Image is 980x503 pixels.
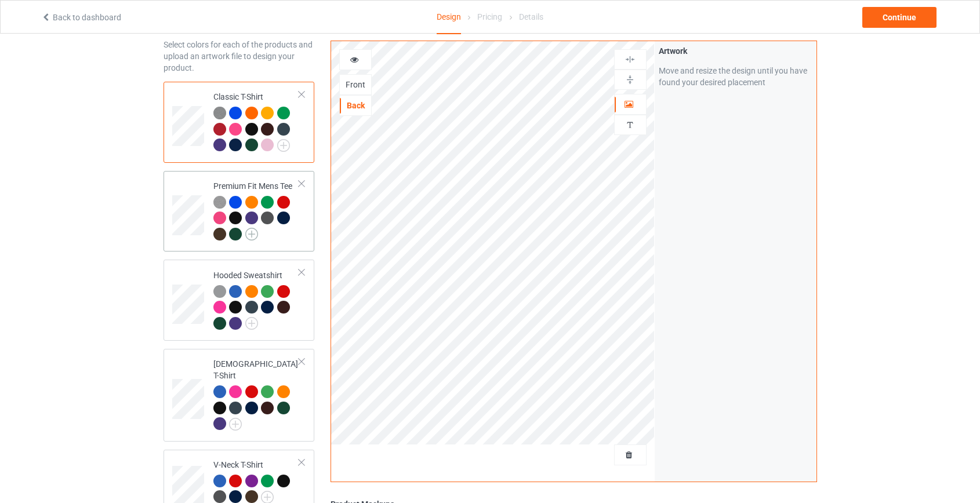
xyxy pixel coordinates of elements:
[245,317,258,330] img: svg+xml;base64,PD94bWwgdmVyc2lvbj0iMS4wIiBlbmNvZGluZz0iVVRGLTgiPz4KPHN2ZyB3aWR0aD0iMjJweCIgaGVpZ2...
[164,39,315,74] div: Select colors for each of the products and upload an artwork file to design your product.
[213,180,300,240] div: Premium Fit Mens Tee
[164,349,315,442] div: [DEMOGRAPHIC_DATA] T-Shirt
[340,79,371,90] div: Front
[625,54,636,65] img: svg%3E%0A
[625,74,636,85] img: svg%3E%0A
[229,418,242,431] img: svg+xml;base64,PD94bWwgdmVyc2lvbj0iMS4wIiBlbmNvZGluZz0iVVRGLTgiPz4KPHN2ZyB3aWR0aD0iMjJweCIgaGVpZ2...
[862,7,937,28] div: Continue
[213,107,226,119] img: heather_texture.png
[659,45,812,57] div: Artwork
[213,91,300,151] div: Classic T-Shirt
[477,1,502,33] div: Pricing
[41,13,121,22] a: Back to dashboard
[213,196,226,209] img: heather_texture.png
[245,228,258,240] img: svg+xml;base64,PD94bWwgdmVyc2lvbj0iMS4wIiBlbmNvZGluZz0iVVRGLTgiPz4KPHN2ZyB3aWR0aD0iMjJweCIgaGVpZ2...
[213,459,300,502] div: V-Neck T-Shirt
[519,1,543,33] div: Details
[213,269,300,329] div: Hooded Sweatshirt
[277,139,290,152] img: svg+xml;base64,PD94bWwgdmVyc2lvbj0iMS4wIiBlbmNvZGluZz0iVVRGLTgiPz4KPHN2ZyB3aWR0aD0iMjJweCIgaGVpZ2...
[437,1,461,34] div: Design
[625,119,636,130] img: svg%3E%0A
[164,260,315,341] div: Hooded Sweatshirt
[659,65,812,88] div: Move and resize the design until you have found your desired placement
[340,100,371,111] div: Back
[213,358,300,429] div: [DEMOGRAPHIC_DATA] T-Shirt
[164,171,315,252] div: Premium Fit Mens Tee
[164,82,315,163] div: Classic T-Shirt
